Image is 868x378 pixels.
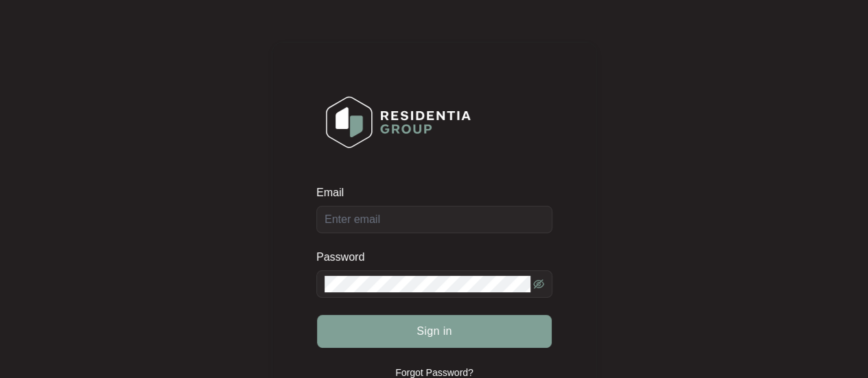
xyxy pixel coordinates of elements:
[316,206,552,233] input: Email
[317,315,552,348] button: Sign in
[316,186,353,200] label: Email
[325,276,530,292] input: Password
[316,250,375,264] label: Password
[533,279,544,290] span: eye-invisible
[317,87,480,157] img: Login Logo
[417,323,452,340] span: Sign in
